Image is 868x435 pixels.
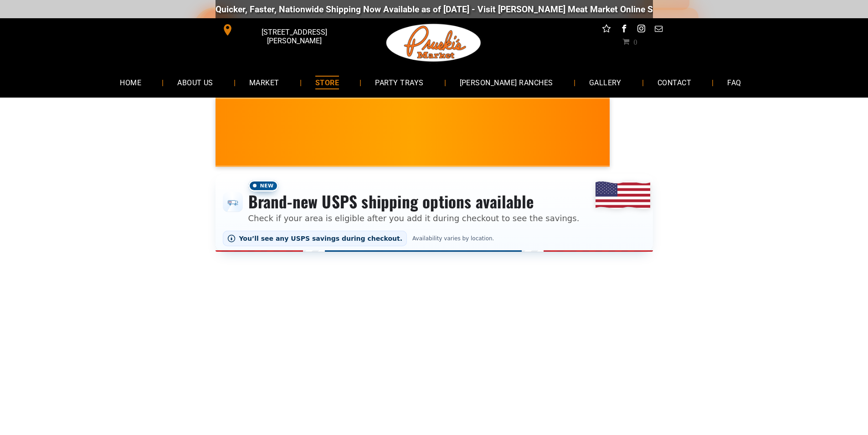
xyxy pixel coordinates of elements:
a: MARKET [236,70,293,94]
a: ABOUT US [164,70,227,94]
a: Social network [601,23,612,37]
span: Availability varies by location. [411,235,496,242]
a: FAQ [714,70,755,94]
a: HOME [106,70,155,94]
a: email [652,23,664,37]
span: [STREET_ADDRESS][PERSON_NAME] [235,23,353,50]
span: 0 [633,38,637,45]
h3: Brand-new USPS shipping options available [248,192,580,212]
div: Quicker, Faster, Nationwide Shipping Now Available as of [DATE] - Visit [PERSON_NAME] Meat Market... [211,4,762,15]
span: New [248,180,278,192]
p: Check if your area is eligible after you add it during checkout to see the savings. [248,212,580,224]
a: STORE [302,70,353,94]
a: [PERSON_NAME] RANCHES [446,70,567,94]
span: [PERSON_NAME] MARKET [603,139,782,153]
a: GALLERY [575,70,635,94]
a: instagram [635,23,647,37]
div: Shipping options announcement [216,174,653,252]
a: [STREET_ADDRESS][PERSON_NAME] [216,23,355,37]
a: facebook [618,23,630,37]
a: PARTY TRAYS [361,70,437,94]
a: CONTACT [644,70,705,94]
img: Pruski-s+Market+HQ+Logo2-1920w.png [385,18,483,67]
span: You’ll see any USPS savings during checkout. [239,235,403,242]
